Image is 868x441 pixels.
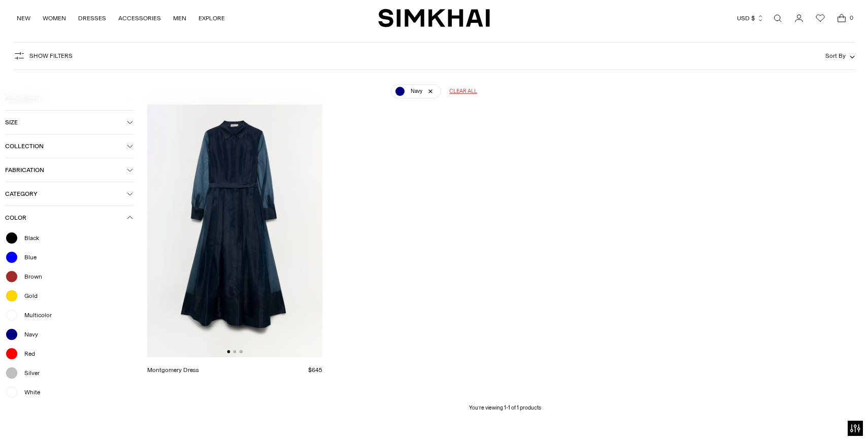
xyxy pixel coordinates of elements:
span: Red [18,349,35,358]
a: MEN [173,7,186,29]
a: ACCESSORIES [118,7,161,29]
iframe: Sign Up via Text for Offers [8,402,102,433]
span: Sort By [825,52,846,59]
button: Fabrication [5,158,135,182]
span: Show Filters [29,52,73,59]
a: Montgomery Dress [147,366,199,374]
button: Show Filters [13,48,73,64]
span: White [18,388,40,397]
span: Color [5,214,127,221]
a: Clear all [449,84,477,98]
a: WOMEN [43,7,66,29]
span: Multicolor [18,311,52,320]
button: Color [5,206,135,229]
button: Go to slide 3 [240,350,243,353]
a: Wishlist [810,8,830,28]
button: Collection [5,134,135,158]
button: Category [5,182,135,206]
a: Go to the account page [789,8,809,28]
a: DRESSES [78,7,106,29]
span: Category [5,190,127,197]
span: Clear all [449,87,477,95]
span: Size [5,119,127,126]
span: Silver [18,368,40,378]
span: Brown [18,272,42,281]
button: Sort By [825,50,855,61]
button: Go to slide 2 [233,350,236,353]
a: EXPLORE [198,7,225,29]
img: Montgomery Dress [147,95,322,358]
a: Navy [391,84,441,98]
a: Open cart modal [831,8,852,28]
span: Navy [18,330,38,339]
button: USD $ [737,7,764,29]
button: Size [5,111,135,134]
span: Fabrication [5,166,127,174]
a: SIMKHAI [378,8,490,28]
a: NEW [17,7,30,29]
button: Go to slide 1 [227,350,230,353]
span: Gold [18,291,38,300]
span: Black [18,233,39,243]
span: Blue [18,253,37,262]
a: Open search modal [767,8,788,28]
span: 0 [847,13,856,22]
p: You’re viewing 1-1 of 1 products [469,404,541,412]
span: Collection [5,143,127,150]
